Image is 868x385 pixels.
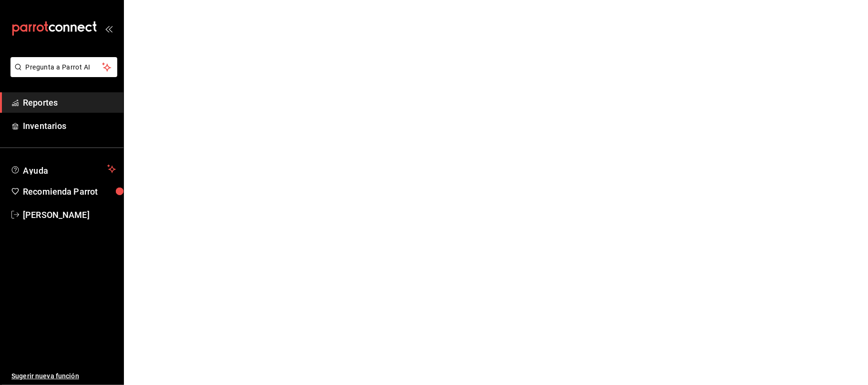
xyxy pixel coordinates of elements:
button: open_drawer_menu [105,25,112,32]
a: Pregunta a Parrot AI [7,69,117,79]
span: Ayuda [23,163,103,175]
span: Pregunta a Parrot AI [26,62,102,72]
span: Inventarios [23,119,116,132]
span: Recomienda Parrot [23,185,116,198]
span: Sugerir nueva función [11,371,116,381]
span: [PERSON_NAME] [23,208,116,221]
button: Pregunta a Parrot AI [10,57,117,77]
span: Reportes [23,96,116,109]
